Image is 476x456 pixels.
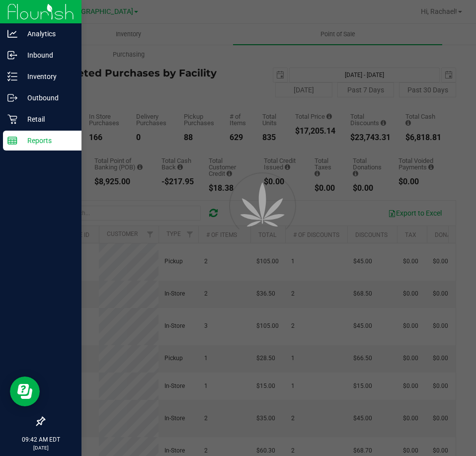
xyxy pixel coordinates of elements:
[4,435,77,444] p: 09:42 AM EDT
[7,50,17,60] inline-svg: Inbound
[7,93,17,103] inline-svg: Outbound
[17,135,77,147] p: Reports
[10,377,40,406] iframe: Resource center
[7,136,17,146] inline-svg: Reports
[7,72,17,81] inline-svg: Inventory
[7,29,17,39] inline-svg: Analytics
[17,28,77,40] p: Analytics
[7,114,17,124] inline-svg: Retail
[4,444,77,452] p: [DATE]
[17,113,77,125] p: Retail
[17,49,77,61] p: Inbound
[17,71,77,82] p: Inventory
[17,92,77,104] p: Outbound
